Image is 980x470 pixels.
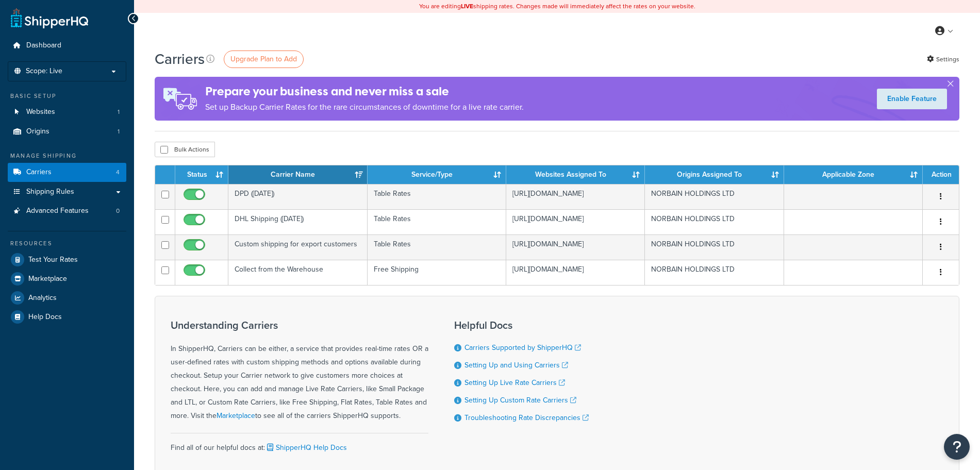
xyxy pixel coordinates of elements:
[645,184,784,209] td: NORBAIN HOLDINGS LTD
[8,239,126,248] div: Resources
[368,209,506,234] td: Table Rates
[205,100,524,114] p: Set up Backup Carrier Rates for the rare circumstances of downtime for a live rate carrier.
[8,308,126,326] a: Help Docs
[228,260,367,285] td: Collect from the Warehouse
[217,410,255,421] a: Marketplace
[228,165,367,184] th: Carrier Name: activate to sort column ascending
[8,122,126,141] li: Origins
[8,36,126,55] a: Dashboard
[8,152,126,160] div: Manage Shipping
[464,377,565,388] a: Setting Up Live Rate Carriers
[784,165,923,184] th: Applicable Zone: activate to sort column ascending
[8,202,126,221] li: Advanced Features
[923,165,959,184] th: Action
[28,294,57,303] span: Analytics
[28,256,78,264] span: Test Your Rates
[927,52,959,66] a: Settings
[645,234,784,260] td: NORBAIN HOLDINGS LTD
[368,260,506,285] td: Free Shipping
[26,67,62,76] span: Scope: Live
[8,202,126,221] a: Advanced Features 0
[228,184,367,209] td: DPD ([DATE])
[8,163,126,182] li: Carriers
[944,434,970,460] button: Open Resource Center
[175,165,228,184] th: Status: activate to sort column ascending
[265,442,347,453] a: ShipperHQ Help Docs
[28,275,67,283] span: Marketplace
[118,108,120,116] span: 1
[171,320,428,423] div: In ShipperHQ, Carriers can be either, a service that provides real-time rates OR a user-defined r...
[645,165,784,184] th: Origins Assigned To: activate to sort column ascending
[645,260,784,285] td: NORBAIN HOLDINGS LTD
[464,360,568,371] a: Setting Up and Using Carriers
[224,51,304,68] a: Upgrade Plan to Add
[228,234,367,260] td: Custom shipping for export customers
[464,412,589,423] a: Troubleshooting Rate Discrepancies
[645,209,784,234] td: NORBAIN HOLDINGS LTD
[506,165,645,184] th: Websites Assigned To: activate to sort column ascending
[28,313,62,322] span: Help Docs
[26,108,55,116] span: Websites
[464,342,581,353] a: Carriers Supported by ShipperHQ
[171,320,428,331] h3: Understanding Carriers
[116,207,120,215] span: 0
[8,250,126,269] a: Test Your Rates
[506,184,645,209] td: [URL][DOMAIN_NAME]
[506,260,645,285] td: [URL][DOMAIN_NAME]
[228,209,367,234] td: DHL Shipping ([DATE])
[155,77,205,121] img: ad-rules-rateshop-fe6ec290ccb7230408bd80ed9643f0289d75e0ffd9eb532fc0e269fcd187b520.png
[368,165,506,184] th: Service/Type: activate to sort column ascending
[8,103,126,122] a: Websites 1
[506,209,645,234] td: [URL][DOMAIN_NAME]
[26,168,52,177] span: Carriers
[368,184,506,209] td: Table Rates
[26,207,89,215] span: Advanced Features
[464,395,576,406] a: Setting Up Custom Rate Carriers
[368,234,506,260] td: Table Rates
[8,163,126,182] a: Carriers 4
[205,83,524,100] h4: Prepare your business and never miss a sale
[230,54,297,64] span: Upgrade Plan to Add
[506,234,645,260] td: [URL][DOMAIN_NAME]
[26,188,74,196] span: Shipping Rules
[8,122,126,141] a: Origins 1
[11,8,88,28] a: ShipperHQ Home
[8,182,126,202] a: Shipping Rules
[877,89,947,109] a: Enable Feature
[8,103,126,122] li: Websites
[8,270,126,288] a: Marketplace
[454,320,589,331] h3: Helpful Docs
[8,92,126,100] div: Basic Setup
[155,49,205,69] h1: Carriers
[155,142,215,157] button: Bulk Actions
[26,41,61,50] span: Dashboard
[171,433,428,455] div: Find all of our helpful docs at:
[26,127,49,136] span: Origins
[461,2,473,11] b: LIVE
[116,168,120,177] span: 4
[8,289,126,307] a: Analytics
[118,127,120,136] span: 1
